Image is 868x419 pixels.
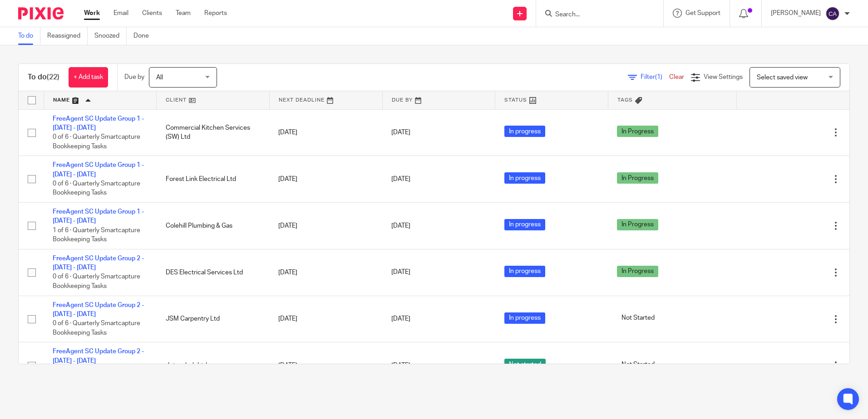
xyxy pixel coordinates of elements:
img: svg%3E [825,6,840,21]
span: 0 of 6 · Quarterly Smartcapture Bookkeeping Tasks [53,274,140,290]
a: Clear [669,74,684,80]
span: [DATE] [391,223,410,229]
span: In progress [504,266,545,277]
a: Snoozed [94,27,127,45]
a: Work [84,9,100,18]
span: (22) [47,73,59,81]
p: [PERSON_NAME] [771,9,821,18]
td: Commercial Kitchen Services (SW) Ltd [157,109,270,156]
td: [DATE] [269,249,382,296]
td: [DATE] [269,203,382,249]
span: In progress [504,172,545,184]
a: + Add task [69,67,108,88]
p: Due by [124,73,144,82]
td: Colehill Plumbing & Gas [157,203,270,249]
span: Not Started [617,312,659,324]
a: Email [113,9,128,18]
span: In progress [504,126,545,137]
a: FreeAgent SC Update Group 1 - [DATE] - [DATE] [53,162,144,177]
span: In Progress [617,172,658,184]
span: Not started [504,359,546,370]
td: DES Electrical Services Ltd [157,249,270,296]
span: [DATE] [391,129,410,136]
span: In Progress [617,219,658,230]
a: FreeAgent SC Update Group 2 - [DATE] - [DATE] [53,255,144,271]
td: Jetseahub Ltd [157,342,270,389]
span: Not Started [617,359,659,370]
a: Team [176,9,191,18]
a: Reports [204,9,227,18]
a: Clients [142,9,162,18]
span: In progress [504,312,545,324]
a: Done [133,27,156,45]
span: View Settings [704,74,743,80]
span: In progress [504,219,545,230]
span: [DATE] [391,269,410,276]
span: All [156,74,163,81]
span: Tags [617,97,633,102]
span: 0 of 6 · Quarterly Smartcapture Bookkeeping Tasks [53,321,140,336]
a: To do [18,27,40,45]
a: Reassigned [47,27,88,45]
td: [DATE] [269,156,382,203]
td: [DATE] [269,342,382,389]
img: Pixie [18,7,64,19]
span: Select saved view [757,74,808,81]
span: Get Support [686,10,720,16]
td: JSM Carpentry Ltd [157,296,270,342]
span: 0 of 6 · Quarterly Smartcapture Bookkeeping Tasks [53,180,140,196]
span: [DATE] [391,176,410,182]
input: Search [554,11,636,19]
a: FreeAgent SC Update Group 2 - [DATE] - [DATE] [53,348,144,364]
span: 1 of 6 · Quarterly Smartcapture Bookkeeping Tasks [53,227,140,243]
span: [DATE] [391,362,410,369]
a: FreeAgent SC Update Group 1 - [DATE] - [DATE] [53,116,144,131]
span: In Progress [617,266,658,277]
h1: To do [28,73,59,82]
td: [DATE] [269,296,382,342]
span: 0 of 6 · Quarterly Smartcapture Bookkeeping Tasks [53,134,140,150]
td: Forest Link Electrical Ltd [157,156,270,203]
a: FreeAgent SC Update Group 1 - [DATE] - [DATE] [53,209,144,224]
a: FreeAgent SC Update Group 2 - [DATE] - [DATE] [53,302,144,317]
span: [DATE] [391,316,410,322]
span: (1) [655,74,662,80]
span: In Progress [617,126,658,137]
td: [DATE] [269,109,382,156]
span: Filter [641,74,669,80]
